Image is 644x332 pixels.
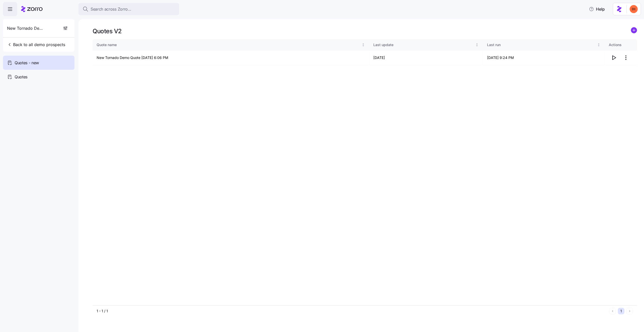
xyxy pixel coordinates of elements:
[3,56,74,70] a: Quotes - new
[93,39,369,51] th: Quote nameNot sorted
[483,39,605,51] th: Last runNot sorted
[609,42,633,48] div: Actions
[97,309,607,314] div: 1 - 1 / 1
[78,3,179,15] button: Search across Zorro...
[630,5,638,13] img: f3711480c2c985a33e19d88a07d4c111
[369,51,483,65] td: [DATE]
[15,74,27,80] span: Quotes
[487,42,596,48] div: Last run
[7,42,65,48] span: Back to all demo prospects
[93,51,369,65] td: New Tornado Demo Quote [DATE] 6:06 PM
[631,27,637,33] svg: add icon
[93,27,122,35] h1: Quotes V2
[609,308,616,314] button: Previous page
[91,6,131,12] span: Search across Zorro...
[475,43,479,47] div: Not sorted
[626,308,633,314] button: Next page
[589,6,605,12] span: Help
[483,51,605,65] td: [DATE] 9:24 PM
[15,60,39,66] span: Quotes - new
[97,42,361,48] div: Quote name
[631,27,637,35] a: add icon
[585,4,609,14] button: Help
[373,42,474,48] div: Last update
[5,40,67,50] button: Back to all demo prospects
[369,39,483,51] th: Last updateNot sorted
[597,43,600,47] div: Not sorted
[3,70,74,84] a: Quotes
[7,25,43,31] span: New Tornado Demo
[618,308,624,314] button: 1
[361,43,365,47] div: Not sorted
